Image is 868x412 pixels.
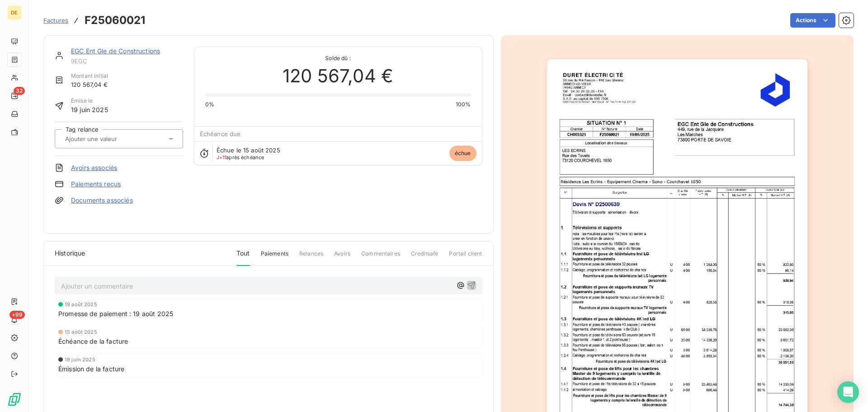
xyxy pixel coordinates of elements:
span: Historique [55,249,85,258]
span: J+11 [217,154,226,161]
span: Promesse de paiement : [58,309,131,318]
a: Avoirs associés [71,163,117,172]
a: Documents associés [71,196,133,205]
span: 32 [14,87,25,95]
span: 19 juin 2025 [71,105,108,114]
a: Paiements reçus [71,180,121,189]
span: Échéance due [200,130,241,137]
input: Ajouter une valeur [64,135,155,143]
span: Portail client [449,250,482,265]
span: après échéance [217,155,264,160]
span: 100% [456,100,471,109]
a: Factures [43,16,68,25]
span: Tout [236,249,250,266]
span: 19 août 2025 [65,302,97,307]
span: +99 [9,311,25,319]
span: Paiements [261,250,288,265]
span: 19 août 2025 [133,309,173,318]
span: Commentaires [361,250,400,265]
span: 19 juin 2025 [65,357,95,362]
span: échue [449,146,476,161]
span: 9EGC [71,57,183,65]
span: Creditsafe [411,250,439,265]
a: 32 [7,89,21,103]
span: Solde dû : [205,54,471,62]
span: Émise le [71,97,108,105]
h3: F25060021 [85,12,145,28]
span: Relances [299,250,323,265]
span: Émission de la facture [58,364,124,374]
span: 0% [205,100,214,109]
span: Montant initial [71,72,108,80]
div: DE [7,5,22,20]
button: Actions [790,13,835,28]
span: Échéance de la facture [58,336,128,346]
span: Factures [43,17,68,24]
span: 120 567,04 € [71,80,108,90]
a: EGC Ent Gle de Constructions [71,47,160,55]
div: Open Intercom Messenger [837,381,859,403]
img: Logo LeanPay [7,392,22,407]
span: 15 août 2025 [65,329,97,335]
span: Échue le 15 août 2025 [217,147,280,154]
span: Avoirs [334,250,350,265]
span: 120 567,04 € [283,62,393,90]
